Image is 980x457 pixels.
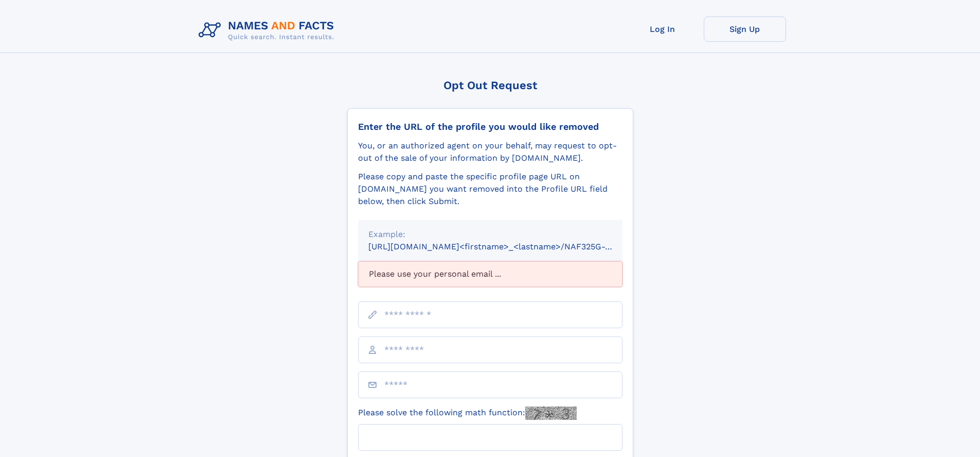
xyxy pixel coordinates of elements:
small: [URL][DOMAIN_NAME]<firstname>_<lastname>/NAF325G-xxxxxxxx [368,242,642,251]
img: Logo Names and Facts [194,16,343,44]
div: You, or an authorized agent on your behalf, may request to opt-out of the sale of your informatio... [358,140,622,164]
div: Enter the URL of the profile you would like removed [358,121,622,132]
a: Sign Up [704,16,786,42]
a: Log In [621,16,704,42]
div: Please copy and paste the specific profile page URL on [DOMAIN_NAME] you want removed into the Pr... [358,171,622,208]
div: Opt Out Request [347,79,633,92]
div: Please use your personal email ... [358,261,622,287]
div: Example: [368,228,612,241]
label: Please solve the following math function: [358,407,577,420]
